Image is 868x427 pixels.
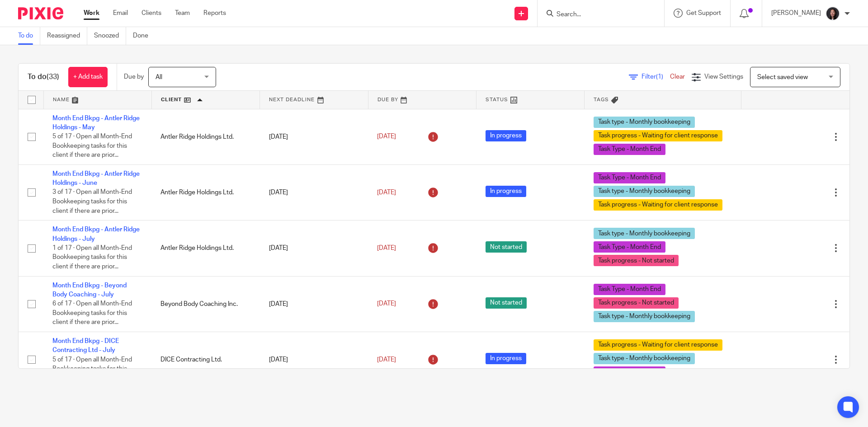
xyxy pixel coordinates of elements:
span: In progress [486,353,526,364]
a: Month End Bkpg - Antler Ridge Holdings - June [52,171,140,186]
a: Work [84,9,99,18]
span: Task type - Monthly bookkeeping [594,311,695,322]
span: Task progress - Not started [594,255,679,266]
a: Team [175,9,190,18]
span: Task progress - Waiting for client response [594,339,722,351]
input: Search [556,11,637,19]
span: (33) [47,73,59,80]
span: [DATE] [377,133,396,140]
span: In progress [486,186,526,197]
h1: To do [28,72,59,82]
span: [DATE] [377,357,396,363]
span: Task progress - Waiting for client response [594,130,722,141]
a: Month End Bkpg - Antler Ridge Holdings - May [52,115,140,131]
span: 5 of 17 · Open all Month-End Bookkeeping tasks for this client if there are prior... [52,357,132,381]
td: [DATE] [260,221,368,276]
span: Get Support [686,10,721,16]
span: 5 of 17 · Open all Month-End Bookkeeping tasks for this client if there are prior... [52,133,132,158]
span: Task progress - Waiting for client response [594,199,722,211]
img: Pixie [18,7,63,19]
span: Task type - Monthly bookkeeping [594,353,695,364]
span: Task Type - Month End [594,366,665,378]
a: Clients [142,9,161,18]
td: Antler Ridge Holdings Ltd. [151,164,259,220]
a: Month End Bkpg - DICE Contracting Ltd - July [52,338,119,353]
span: Filter [642,74,670,80]
a: Done [133,27,155,45]
span: 3 of 17 · Open all Month-End Bookkeeping tasks for this client if there are prior... [52,189,132,214]
td: [DATE] [260,164,368,220]
span: 1 of 17 · Open all Month-End Bookkeeping tasks for this client if there are prior... [52,245,132,270]
a: Reassigned [47,27,87,45]
a: Month End Bkpg - Antler Ridge Holdings - July [52,226,140,242]
span: [DATE] [377,245,396,251]
td: [DATE] [260,332,368,387]
td: [DATE] [260,109,368,164]
a: Snoozed [94,27,126,45]
a: Reports [203,9,226,18]
span: Task type - Monthly bookkeeping [594,117,695,128]
span: (1) [656,74,663,80]
span: Task type - Monthly bookkeeping [594,228,695,239]
td: Beyond Body Coaching Inc. [151,276,259,332]
span: Select saved view [757,74,808,80]
span: Tags [594,97,609,102]
span: All [156,74,162,80]
span: Task Type - Month End [594,144,665,155]
td: [DATE] [260,276,368,332]
span: Task Type - Month End [594,172,665,183]
a: To do [18,27,40,45]
span: Not started [486,297,527,309]
span: Task progress - Not started [594,297,679,309]
td: Antler Ridge Holdings Ltd. [151,109,259,164]
span: Task Type - Month End [594,241,665,253]
span: View Settings [704,74,743,80]
span: [DATE] [377,189,396,196]
a: Clear [670,74,685,80]
span: In progress [486,130,526,141]
a: + Add task [68,67,108,87]
a: Month End Bkpg - Beyond Body Coaching - July [52,282,127,298]
p: [PERSON_NAME] [771,9,821,18]
img: Lili%20square.jpg [826,6,840,21]
p: Due by [124,72,144,81]
td: DICE Contracting Ltd. [151,332,259,387]
span: [DATE] [377,301,396,307]
td: Antler Ridge Holdings Ltd. [151,221,259,276]
span: Not started [486,241,527,253]
span: 6 of 17 · Open all Month-End Bookkeeping tasks for this client if there are prior... [52,300,132,325]
span: Task Type - Month End [594,284,665,295]
span: Task type - Monthly bookkeeping [594,186,695,197]
a: Email [113,9,128,18]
